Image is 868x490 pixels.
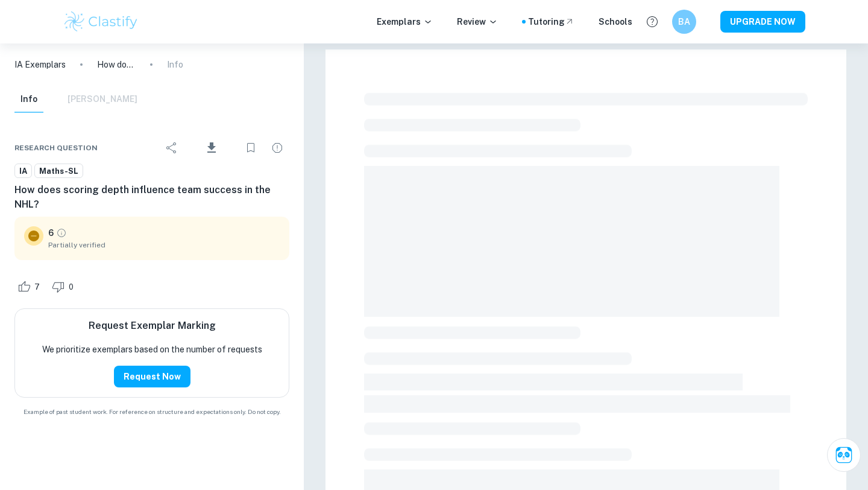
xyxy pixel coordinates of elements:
h6: Request Exemplar Marking [89,319,216,333]
h6: BA [678,15,691,28]
h6: How does scoring depth influence team success in the NHL? [14,183,289,212]
p: How does scoring depth influence team success in the NHL? [97,58,136,71]
a: Grade partially verified [56,227,67,238]
p: We prioritize exemplars based on the number of requests [42,343,262,356]
span: Maths-SL [35,165,83,177]
p: Review [457,15,498,28]
div: Dislike [49,277,80,296]
a: Schools [599,15,632,28]
span: IA [15,165,31,177]
div: Download [186,132,236,164]
span: Partially verified [48,240,280,250]
a: Maths-SL [34,164,83,179]
button: UPGRADE NOW [720,11,805,33]
p: 6 [48,226,54,240]
button: Request Now [114,366,190,387]
p: Exemplars [377,15,433,28]
span: Research question [14,142,98,153]
button: Ask Clai [827,438,861,472]
button: BA [672,10,696,34]
span: Example of past student work. For reference on structure and expectations only. Do not copy. [14,407,289,416]
div: Bookmark [239,136,263,160]
div: Like [14,277,46,296]
p: Info [167,58,183,71]
span: 7 [28,281,46,293]
a: IA Exemplars [14,58,66,71]
a: IA [14,164,32,179]
span: 0 [62,281,80,293]
button: Help and Feedback [642,11,662,32]
img: Clastify logo [63,10,139,34]
button: Info [14,86,43,113]
div: Report issue [265,136,289,160]
a: Tutoring [528,15,574,28]
div: Share [160,136,184,160]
